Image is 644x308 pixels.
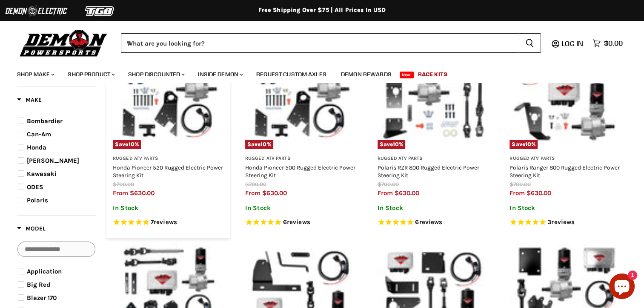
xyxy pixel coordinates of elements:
a: Polaris Ranger 800 Rugged Electric Power Steering Kit [509,164,620,178]
span: [PERSON_NAME] [27,157,79,164]
img: Polaris Ranger 800 Rugged Electric Power Steering Kit [509,38,621,150]
span: $630.00 [527,189,551,197]
p: In Stock [113,204,224,212]
span: 10 [129,141,135,147]
span: Log in [561,39,583,48]
span: from [113,189,128,197]
span: reviews [419,218,442,226]
span: New! [400,72,414,78]
span: $630.00 [130,189,155,197]
span: Kawasaki [27,170,57,178]
a: Shop Product [61,66,120,83]
span: Rated 4.6 out of 5 stars 7 reviews [113,218,224,227]
span: 10 [260,141,266,147]
span: 10 [393,141,399,147]
a: $0.00 [588,37,627,49]
img: Polaris RZR 800 Rugged Electric Power Steering Kit [378,38,489,150]
a: Inside Demon [192,66,248,83]
span: $630.00 [262,189,287,197]
span: $700.00 [113,181,134,187]
span: $700.00 [245,181,266,187]
span: reviews [287,218,310,226]
span: Rated 5.0 out of 5 stars 6 reviews [378,218,489,227]
img: TGB Logo 2 [68,3,132,19]
span: $700.00 [509,181,531,187]
span: reviews [154,218,177,226]
span: 3 reviews [547,218,575,226]
a: Polaris RZR 800 Rugged Electric Power Steering Kit [378,164,479,178]
span: from [245,189,260,197]
span: 10 [525,141,531,147]
button: Filter by Make [17,96,42,107]
a: Honda Pioneer 500 Rugged Electric Power Steering Kit [245,164,355,178]
span: reviews [551,218,575,226]
a: Honda Pioneer 500 Rugged Electric Power Steering KitSave10% [245,38,356,150]
span: Big Red [27,281,50,288]
span: Make [17,96,42,104]
img: Honda Pioneer 520 Rugged Electric Power Steering Kit [113,38,224,150]
span: Save % [245,140,273,149]
span: Honda [27,144,46,151]
span: from [378,189,393,197]
a: Polaris RZR 800 Rugged Electric Power Steering KitSave10% [378,38,489,150]
span: Polaris [27,196,48,204]
span: Model [17,225,46,232]
ul: Main menu [11,62,621,83]
span: from [509,189,525,197]
inbox-online-store-chat: Shopify online store chat [607,273,637,301]
a: Shop Discounted [122,66,190,83]
a: Log in [558,40,588,47]
span: Bombardier [27,117,63,125]
p: In Stock [245,204,356,212]
img: Demon Powersports [17,28,110,58]
img: Honda Pioneer 500 Rugged Electric Power Steering Kit [245,38,356,150]
span: Save % [378,140,406,149]
span: 6 reviews [415,218,442,226]
span: Rated 4.7 out of 5 stars 3 reviews [509,218,621,227]
span: Save % [113,140,141,149]
span: Blazer 170 [27,294,57,302]
p: In Stock [509,204,621,212]
input: When autocomplete results are available use up and down arrows to review and enter to select [121,33,518,53]
span: Rated 5.0 out of 5 stars 6 reviews [245,218,356,227]
span: Save % [509,140,538,149]
a: Race Kits [412,66,454,83]
h3: Rugged ATV Parts [378,155,489,162]
span: $0.00 [604,39,623,47]
a: Demon Rewards [335,66,398,83]
span: $630.00 [395,189,419,197]
input: Search Options [17,242,95,257]
a: Shop Make [11,66,60,83]
a: Polaris Ranger 800 Rugged Electric Power Steering KitSave10% [509,38,621,150]
h3: Rugged ATV Parts [509,155,621,162]
span: $700.00 [378,181,399,187]
h3: Rugged ATV Parts [245,155,356,162]
button: Filter by Model [17,225,46,235]
span: 6 reviews [283,218,310,226]
button: Search [518,33,541,53]
span: Application [27,268,62,275]
a: Honda Pioneer 520 Rugged Electric Power Steering Kit [113,164,223,178]
form: Product [121,33,541,53]
img: Demon Electric Logo 2 [4,3,68,19]
a: Honda Pioneer 520 Rugged Electric Power Steering KitSave10% [113,38,224,150]
span: 7 reviews [151,218,177,226]
span: ODES [27,183,43,191]
a: Request Custom Axles [250,66,333,83]
span: Can-Am [27,130,51,138]
p: In Stock [378,204,489,212]
h3: Rugged ATV Parts [113,155,224,162]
